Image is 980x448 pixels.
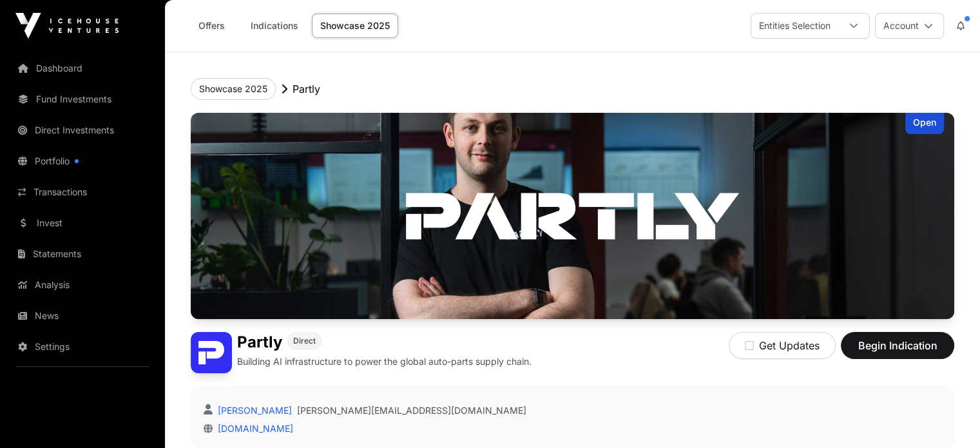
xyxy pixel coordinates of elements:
[10,333,155,361] a: Settings
[905,113,944,134] div: Open
[297,404,526,417] a: [PERSON_NAME][EMAIL_ADDRESS][DOMAIN_NAME]
[191,332,232,373] img: Partly
[242,14,307,38] a: Indications
[186,14,237,38] a: Offers
[237,332,282,353] h1: Partly
[191,113,954,319] img: Partly
[10,209,155,237] a: Invest
[751,14,838,38] div: Entities Selection
[10,271,155,299] a: Analysis
[15,13,119,39] img: Icehouse Ventures Logo
[10,54,155,83] a: Dashboard
[237,355,532,368] p: Building AI infrastructure to power the global auto-parts supply chain.
[875,13,944,39] button: Account
[916,386,980,448] iframe: Chat Widget
[10,85,155,113] a: Fund Investments
[841,345,954,358] a: Begin Indication
[293,81,320,97] p: Partly
[10,116,155,144] a: Direct Investments
[215,405,292,416] a: [PERSON_NAME]
[213,423,293,434] a: [DOMAIN_NAME]
[841,332,954,359] button: Begin Indication
[312,14,398,38] a: Showcase 2025
[10,240,155,268] a: Statements
[857,338,938,353] span: Begin Indication
[10,178,155,206] a: Transactions
[191,78,276,100] button: Showcase 2025
[729,332,836,359] button: Get Updates
[10,302,155,330] a: News
[10,147,155,175] a: Portfolio
[293,336,316,346] span: Direct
